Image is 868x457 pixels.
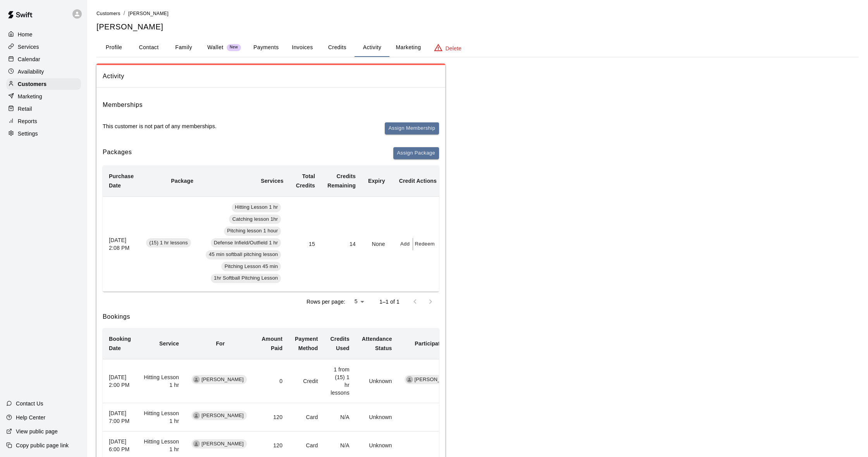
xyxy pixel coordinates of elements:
a: Retail [6,103,81,115]
span: Customers [96,11,121,16]
h6: Packages [103,147,132,159]
span: Defense Infield/Outfield 1 hr [211,239,281,247]
div: [PERSON_NAME] [405,375,460,384]
p: None [405,442,462,449]
div: Logan Perez [193,412,200,419]
h6: Bookings [103,312,439,322]
p: Contact Us [16,400,43,407]
div: Michael Perez [193,440,200,447]
span: [PERSON_NAME] [128,11,169,16]
button: Add [398,238,413,250]
p: Help Center [16,414,45,421]
button: Credits [320,38,355,57]
td: Card [289,403,324,431]
p: Delete [446,45,462,52]
div: Dawn Perez [193,376,200,383]
a: Availability [6,66,81,77]
span: (15) 1 hr lessons [146,239,191,247]
h6: Memberships [103,100,143,110]
b: Purchase Date [109,173,134,189]
p: Copy public page link [16,442,69,449]
button: Contact [131,38,166,57]
span: Catching lesson 1hr [229,216,281,223]
span: Hitting Lesson 1 hr [232,204,281,211]
span: New [227,45,241,50]
a: Settings [6,128,81,139]
button: Profile [96,38,131,57]
p: Calendar [18,55,40,63]
b: Attendance Status [362,336,392,351]
span: [PERSON_NAME] [198,440,247,448]
div: Shaun Garceau [406,376,413,383]
nav: breadcrumb [96,9,859,18]
p: Availability [18,68,44,76]
td: Hitting Lesson 1 hr [137,359,185,403]
a: Services [6,41,81,53]
li: / [124,9,125,17]
button: Assign Package [393,147,439,159]
td: Hitting Lesson 1 hr [137,403,185,431]
b: Participating Staff [415,340,462,347]
b: Amount Paid [262,336,282,351]
a: (15) 1 hr lessons [146,241,193,247]
table: simple table [103,165,443,292]
td: 1 from (15) 1 hr lessons [324,359,356,403]
th: [DATE] 7:00 PM [103,403,137,431]
p: Settings [18,130,38,137]
b: Credit Actions [399,178,437,184]
td: 0 [255,359,289,403]
b: Credits Remaining [327,173,356,189]
div: basic tabs example [96,38,859,57]
p: Rows per page: [307,298,345,306]
td: 14 [321,196,362,292]
td: Unknown [356,359,398,403]
p: Home [18,31,33,38]
td: Credit [289,359,324,403]
span: Activity [103,71,439,81]
a: Customers [6,78,81,90]
p: This customer is not part of any memberships. [103,122,217,130]
span: 45 min softball pitching lesson [206,251,281,258]
b: Total Credits [296,173,315,189]
b: For [216,340,225,347]
b: Credits Used [331,336,350,351]
span: Pitching Lesson 45 min [221,263,281,270]
span: [PERSON_NAME] [198,376,247,383]
p: Retail [18,105,32,113]
b: Payment Method [295,336,318,351]
p: Reports [18,117,37,125]
td: 15 [290,196,321,292]
b: Package [171,178,193,184]
td: None [362,196,391,292]
p: Services [18,43,39,51]
span: [PERSON_NAME] [412,376,460,383]
button: Assign Membership [385,122,439,134]
a: Marketing [6,91,81,102]
p: Marketing [18,93,42,100]
p: View public page [16,428,58,435]
button: Redeem [413,238,437,250]
button: Payments [247,38,285,57]
a: Home [6,29,81,40]
p: 1–1 of 1 [379,298,400,306]
p: Customers [18,80,46,88]
a: Reports [6,115,81,127]
span: Pitching lesson 1 hour [224,227,281,235]
td: N/A [324,403,356,431]
a: Customers [96,10,121,16]
button: Activity [355,38,389,57]
p: None [405,413,462,421]
a: Calendar [6,53,81,65]
b: Services [261,178,284,184]
th: [DATE] 2:00 PM [103,359,137,403]
button: Invoices [285,38,320,57]
td: 120 [255,403,289,431]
